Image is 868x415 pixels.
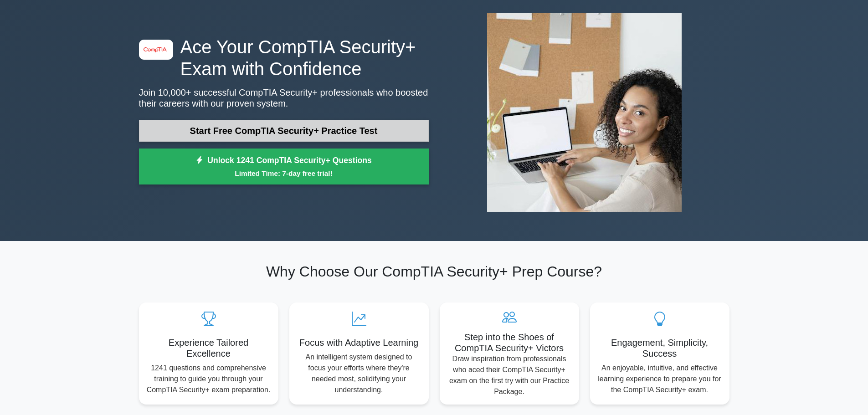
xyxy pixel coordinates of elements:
h5: Experience Tailored Excellence [146,337,271,359]
h5: Engagement, Simplicity, Success [597,337,722,359]
a: Unlock 1241 CompTIA Security+ QuestionsLimited Time: 7-day free trial! [139,149,429,185]
h5: Step into the Shoes of CompTIA Security+ Victors [447,332,572,354]
p: Draw inspiration from professionals who aced their CompTIA Security+ exam on the first try with o... [447,354,572,397]
p: 1241 questions and comprehensive training to guide you through your CompTIA Security+ exam prepar... [146,363,271,395]
p: An intelligent system designed to focus your efforts where they're needed most, solidifying your ... [297,352,421,395]
h5: Focus with Adaptive Learning [297,337,421,348]
p: An enjoyable, intuitive, and effective learning experience to prepare you for the CompTIA Securit... [597,363,722,395]
a: Start Free CompTIA Security+ Practice Test [139,120,429,142]
h1: Ace Your CompTIA Security+ Exam with Confidence [139,36,429,80]
h2: Why Choose Our CompTIA Security+ Prep Course? [139,263,729,280]
p: Join 10,000+ successful CompTIA Security+ professionals who boosted their careers with our proven... [139,87,429,109]
small: Limited Time: 7-day free trial! [150,168,417,179]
